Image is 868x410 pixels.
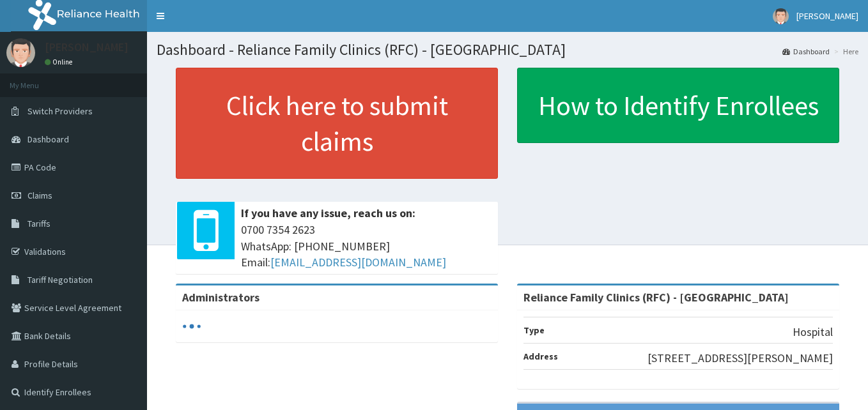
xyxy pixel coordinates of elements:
a: Click here to submit claims [176,68,498,179]
b: Address [523,351,558,362]
p: Hospital [793,324,833,340]
span: Tariffs [27,218,50,229]
p: [STREET_ADDRESS][PERSON_NAME] [647,350,833,367]
svg: audio-loading [182,317,201,336]
b: If you have any issue, reach us on: [241,206,415,220]
a: How to Identify Enrollees [517,68,839,143]
img: User Image [6,38,35,67]
span: Switch Providers [27,105,93,117]
a: Online [45,57,75,66]
p: [PERSON_NAME] [45,42,128,53]
span: Claims [27,190,52,201]
a: Dashboard [782,46,830,57]
b: Administrators [182,290,260,305]
span: 0700 7354 2623 WhatsApp: [PHONE_NUMBER] Email: [241,222,492,271]
span: [PERSON_NAME] [796,10,858,22]
b: Type [523,324,545,336]
span: Dashboard [27,133,69,145]
a: [EMAIL_ADDRESS][DOMAIN_NAME] [270,255,446,270]
strong: Reliance Family Clinics (RFC) - [GEOGRAPHIC_DATA] [523,290,789,305]
li: Here [831,46,858,57]
h1: Dashboard - Reliance Family Clinics (RFC) - [GEOGRAPHIC_DATA] [157,42,858,58]
span: Tariff Negotiation [27,274,93,285]
img: User Image [773,8,789,24]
